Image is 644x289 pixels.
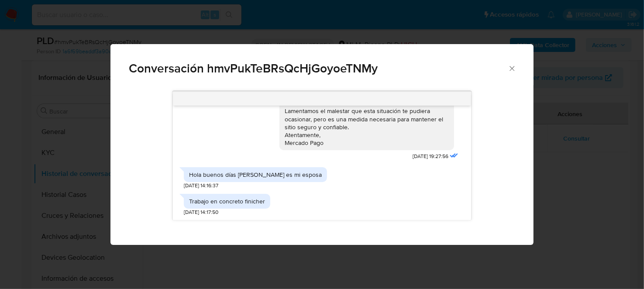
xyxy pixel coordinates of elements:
div: Comunicación [110,44,534,245]
span: [DATE] 14:16:37 [184,182,218,189]
span: Conversación hmvPukTeBRsQcHjGoyoeTNMy [129,62,508,75]
span: [DATE] 14:17:50 [184,209,218,216]
div: Hola buenos días [PERSON_NAME] es mi esposa [189,171,322,179]
button: Cerrar [508,64,516,72]
div: Trabajo en concreto finicher [189,197,265,205]
span: [DATE] 19:27:56 [413,153,448,160]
